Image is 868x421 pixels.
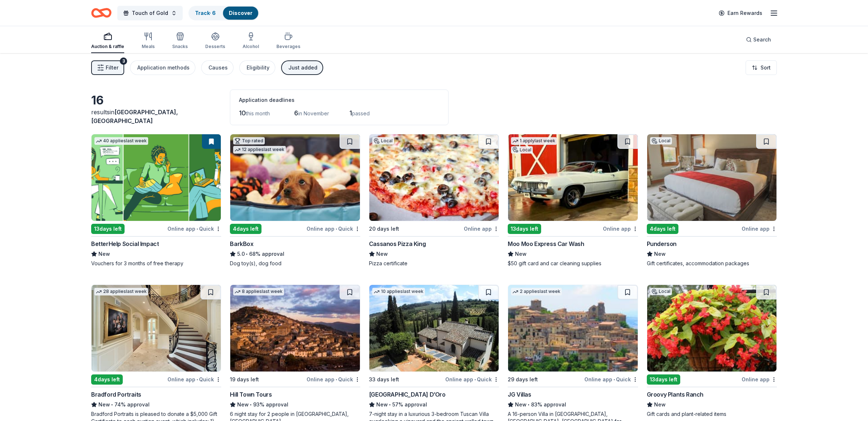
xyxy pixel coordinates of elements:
[650,137,672,144] div: Local
[508,134,638,267] a: Image for Moo Moo Express Car Wash1 applylast weekLocal13days leftOnline appMoo Moo Express Car W...
[130,60,195,75] button: Application methods
[369,134,499,267] a: Image for Cassanos Pizza KingLocal20 days leftOnline appCassanos Pizza KingNewPizza certificate
[508,400,638,409] div: 83% approval
[508,285,637,372] img: Image for JG Villas
[647,374,680,385] div: 13 days left
[137,63,190,72] div: Application methods
[237,250,245,258] span: 5.0
[647,410,777,418] div: Gift cards and plant-related items
[654,400,666,409] span: New
[760,63,771,72] span: Sort
[515,250,527,258] span: New
[511,288,562,295] div: 2 applies last week
[196,226,198,232] span: •
[528,402,530,408] span: •
[474,377,476,382] span: •
[239,60,275,75] button: Eligibility
[91,108,178,124] span: in
[647,285,776,372] img: Image for Groovy Plants Ranch
[230,134,360,221] img: Image for BarkBox
[369,239,426,248] div: Cassanos Pizza King
[142,29,155,53] button: Meals
[372,288,425,295] div: 10 applies last week
[120,57,127,65] div: 3
[647,224,678,234] div: 4 days left
[208,63,228,72] div: Causes
[714,7,767,20] a: Earn Rewards
[91,239,159,248] div: BetterHelp Social Impact
[230,375,259,384] div: 19 days left
[246,110,270,116] span: this month
[515,400,527,409] span: New
[98,250,110,258] span: New
[654,250,666,258] span: New
[230,260,360,267] div: Dog toy(s), dog food
[92,285,221,372] img: Image for Bradford Portraits
[376,250,388,258] span: New
[742,375,777,384] div: Online app
[613,377,615,382] span: •
[369,375,399,384] div: 33 days left
[511,137,557,145] div: 1 apply last week
[233,288,284,295] div: 8 applies last week
[740,32,777,47] button: Search
[369,260,499,267] div: Pizza certificate
[647,134,776,221] img: Image for Punderson
[230,390,272,399] div: Hill Town Tours
[603,224,638,233] div: Online app
[111,402,113,408] span: •
[647,260,777,267] div: Gift certificates, accommodation packages
[195,10,216,16] a: Track· 6
[508,134,637,221] img: Image for Moo Moo Express Car Wash
[233,137,265,144] div: Top rated
[196,377,198,382] span: •
[372,137,394,144] div: Local
[369,400,499,409] div: 57% approval
[369,285,499,372] img: Image for Villa Sogni D’Oro
[288,63,317,72] div: Just added
[94,288,148,295] div: 28 applies last week
[246,251,248,257] span: •
[753,35,771,44] span: Search
[647,390,703,399] div: Groovy Plants Ranch
[91,108,178,124] span: [GEOGRAPHIC_DATA], [GEOGRAPHIC_DATA]
[464,224,499,233] div: Online app
[91,108,221,125] div: results
[91,4,111,21] a: Home
[92,134,221,221] img: Image for BetterHelp Social Impact
[132,9,168,17] span: Touch of Gold
[239,109,246,117] span: 10
[647,239,677,248] div: Punderson
[91,390,141,399] div: Bradford Portraits
[91,260,221,267] div: Vouchers for 3 months of free therapy
[445,375,499,384] div: Online app Quick
[647,134,777,267] a: Image for PundersonLocal4days leftOnline appPundersonNewGift certificates, accommodation packages
[230,224,261,234] div: 4 days left
[91,134,221,267] a: Image for BetterHelp Social Impact40 applieslast week13days leftOnline app•QuickBetterHelp Social...
[247,63,269,72] div: Eligibility
[389,402,391,408] span: •
[276,29,300,53] button: Beverages
[142,44,155,49] div: Meals
[172,44,188,49] div: Snacks
[307,375,360,384] div: Online app Quick
[230,285,360,372] img: Image for Hill Town Tours
[508,375,538,384] div: 29 days left
[230,400,360,409] div: 93% approval
[205,29,225,53] button: Desserts
[746,60,777,75] button: Sort
[172,29,188,53] button: Snacks
[650,288,672,295] div: Local
[508,239,584,248] div: Moo Moo Express Car Wash
[336,226,337,232] span: •
[352,110,370,116] span: passed
[307,224,360,233] div: Online app Quick
[91,60,124,75] button: Filter3
[647,285,777,418] a: Image for Groovy Plants RanchLocal13days leftOnline appGroovy Plants RanchNewGift cards and plant...
[98,400,110,409] span: New
[167,224,221,233] div: Online app Quick
[511,146,533,154] div: Local
[94,137,148,145] div: 40 applies last week
[243,29,259,53] button: Alcohol
[205,44,225,49] div: Desserts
